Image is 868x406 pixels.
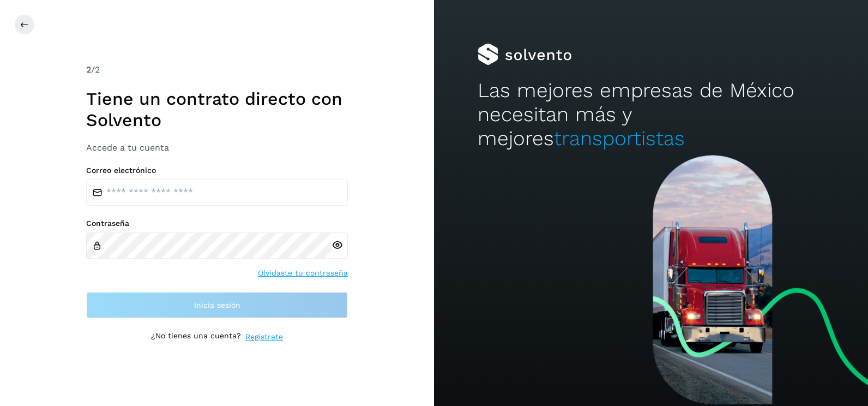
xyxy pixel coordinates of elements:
span: transportistas [554,127,685,150]
div: /2 [86,63,348,76]
label: Correo electrónico [86,166,348,175]
h2: Las mejores empresas de México necesitan más y mejores [478,79,825,151]
span: Inicia sesión [194,301,240,309]
label: Contraseña [86,219,348,228]
h3: Accede a tu cuenta [86,142,348,153]
h1: Tiene un contrato directo con Solvento [86,88,348,130]
a: Regístrate [245,331,283,343]
a: Olvidaste tu contraseña [258,267,348,279]
span: 2 [86,64,91,75]
p: ¿No tienes una cuenta? [151,331,241,343]
button: Inicia sesión [86,292,348,318]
